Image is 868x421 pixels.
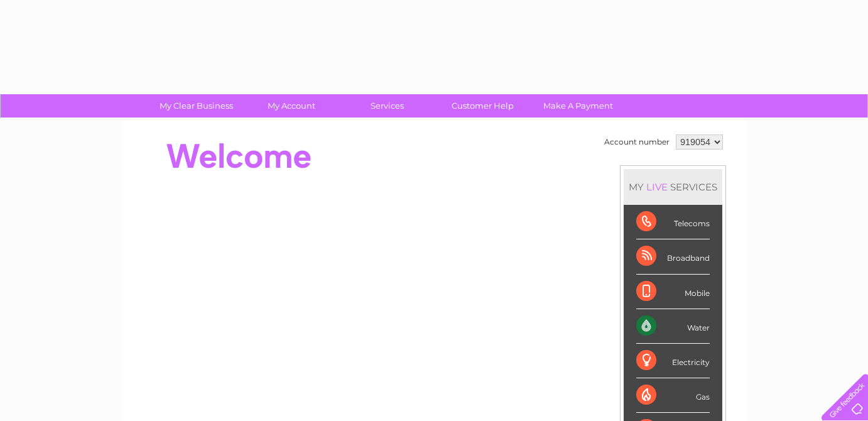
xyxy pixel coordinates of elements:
[526,94,630,118] a: Make A Payment
[636,309,710,344] div: Water
[240,94,344,118] a: My Account
[636,275,710,309] div: Mobile
[636,205,710,239] div: Telecoms
[144,94,248,118] a: My Clear Business
[624,169,722,205] div: MY SERVICES
[431,94,534,118] a: Customer Help
[636,344,710,378] div: Electricity
[636,239,710,274] div: Broadband
[636,378,710,413] div: Gas
[644,181,670,193] div: LIVE
[335,94,439,118] a: Services
[601,131,673,153] td: Account number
